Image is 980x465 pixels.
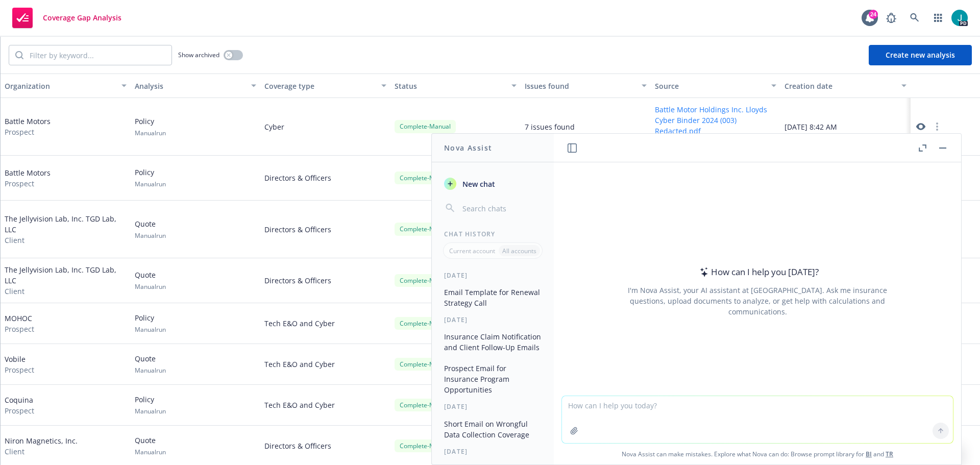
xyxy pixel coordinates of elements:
div: Complete - Manual [395,172,456,184]
div: Tech E&O and Cyber [260,385,390,426]
div: Quote [135,270,166,291]
div: Creation date [785,81,895,91]
div: Tech E&O and Cyber [260,303,390,344]
div: Coquina [5,395,34,416]
span: Prospect [5,178,51,189]
p: All accounts [502,247,536,255]
div: Complete - Manual [395,358,456,371]
span: Manual run [135,129,166,137]
div: Vobile [5,354,34,375]
button: Create new analysis [869,45,972,65]
a: Report a Bug [881,8,901,28]
span: Manual run [135,180,166,188]
a: TR [886,450,893,458]
div: Policy [135,312,166,334]
div: Source [655,81,766,91]
div: Battle Motors [5,167,51,189]
div: The Jellyvision Lab, Inc. TGD Lab, LLC [5,264,127,297]
img: photo [951,10,968,26]
button: Issues found [521,74,651,98]
button: New chat [440,175,546,193]
div: Quote [135,353,166,375]
div: 24 [869,10,878,19]
div: How can I help you [DATE]? [697,265,819,279]
a: Coverage Gap Analysis [8,4,126,32]
div: Complete - Manual [395,317,456,330]
div: [DATE] 8:42 AM [780,98,911,156]
button: Status [390,74,521,98]
div: Policy [135,394,166,415]
div: [DATE] [432,402,554,411]
div: The Jellyvision Lab, Inc. TGD Lab, LLC [5,213,127,246]
span: Show archived [178,51,219,59]
div: Directors & Officers [260,201,390,258]
div: Complete - Manual [395,399,456,411]
div: Status [395,81,505,91]
div: Complete - Manual [395,120,456,133]
button: Coverage type [260,74,390,98]
div: 7 issues found [525,121,575,132]
div: MOHOC [5,313,34,334]
div: Quote [135,218,166,240]
button: Source [651,74,781,98]
button: Prospect Email for Insurance Program Opportunities [440,360,546,398]
button: Creation date [780,74,911,98]
button: Short Email on Wrongful Data Collection Coverage [440,415,546,443]
h1: Nova Assist [444,142,492,153]
div: Analysis [135,81,246,91]
span: Manual run [135,231,166,240]
svg: Search [15,51,23,59]
button: Battle Motor Holdings Inc. Lloyds Cyber Binder 2024 (003) Redacted.pdf [655,104,777,136]
span: New chat [460,179,495,189]
div: Battle Motors [5,116,51,137]
div: Organization [5,81,115,91]
button: Insurance Claim Notification and Client Follow-Up Emails [440,328,546,356]
div: [DATE] [432,271,554,280]
button: Organization [1,74,131,98]
span: Prospect [5,405,34,416]
div: Policy [135,116,166,137]
div: Quote [135,435,166,456]
span: Manual run [135,366,166,375]
a: BI [866,450,872,458]
span: Prospect [5,324,34,334]
div: Cyber [260,98,390,156]
span: Client [5,235,127,246]
span: Manual run [135,407,166,415]
div: Complete - Manual [395,439,456,452]
div: Niron Magnetics, Inc. [5,435,78,457]
div: Directors & Officers [260,156,390,201]
span: Manual run [135,448,166,456]
span: Client [5,286,127,297]
span: Nova Assist can make mistakes. Explore what Nova can do: Browse prompt library for and [558,444,957,464]
span: Manual run [135,325,166,334]
span: Client [5,446,78,457]
div: Complete - Manual [395,274,456,287]
div: Complete - Manual [395,223,456,235]
button: Email Template for Renewal Strategy Call [440,284,546,311]
div: [DATE] [432,315,554,324]
div: I'm Nova Assist, your AI assistant at [GEOGRAPHIC_DATA]. Ask me insurance questions, upload docum... [614,285,901,317]
div: Directors & Officers [260,258,390,303]
a: Switch app [928,8,948,28]
button: Analysis [131,74,261,98]
div: Tech E&O and Cyber [260,344,390,385]
p: Current account [449,247,495,255]
div: Policy [135,167,166,188]
span: Manual run [135,282,166,291]
div: Chat History [432,230,554,238]
input: Filter by keyword... [23,45,171,65]
div: Issues found [525,81,635,91]
div: [DATE] [432,447,554,456]
span: Prospect [5,127,51,137]
span: Prospect [5,364,34,375]
span: Coverage Gap Analysis [43,14,121,22]
div: Coverage type [264,81,375,91]
a: Search [904,8,925,28]
input: Search chats [460,201,542,215]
